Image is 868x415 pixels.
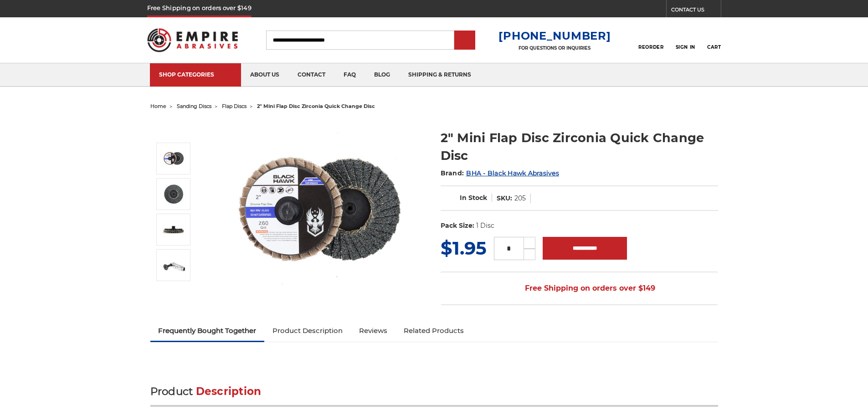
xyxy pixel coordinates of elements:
h1: 2" Mini Flap Disc Zirconia Quick Change Disc [441,129,718,164]
dd: 205 [514,194,526,203]
img: BHA 2" Zirconia Flap Disc, 60 Grit, for Efficient Surface Blending [162,183,185,205]
a: sanding discs [177,103,211,109]
img: 2" Quick Change Flap Disc Mounted on Die Grinder for Precision Metal Work [162,254,185,277]
input: Submit [456,31,474,50]
img: Black Hawk Abrasives 2-inch Zirconia Flap Disc with 60 Grit Zirconia for Smooth Finishing [162,147,185,170]
span: Brand: [441,169,464,177]
a: BHA - Black Hawk Abrasives [466,169,559,177]
a: Product Description [264,321,351,341]
span: Description [196,385,262,398]
a: flap discs [222,103,247,109]
dt: Pack Size: [441,221,474,231]
a: Reviews [351,321,395,341]
span: Reorder [638,44,663,50]
a: CONTACT US [671,5,721,17]
img: Side View of BHA 2-Inch Quick Change Flap Disc with Male Roloc Connector for Die Grinders [162,218,185,241]
a: blog [365,63,399,87]
dd: 1 Disc [476,221,494,231]
span: Cart [707,44,721,50]
a: contact [288,63,334,87]
a: Cart [707,30,721,50]
dt: SKU: [497,194,512,203]
img: Empire Abrasives [147,22,238,58]
span: Sign In [676,44,695,50]
span: 2" mini flap disc zirconia quick change disc [257,103,375,109]
a: about us [241,63,288,87]
a: [PHONE_NUMBER] [498,29,611,42]
div: SHOP CATEGORIES [159,71,232,78]
a: faq [334,63,365,87]
span: Free Shipping on orders over $149 [503,279,655,297]
a: Reorder [638,30,663,50]
span: $1.95 [441,237,487,259]
a: shipping & returns [399,63,480,87]
span: In Stock [460,194,487,202]
a: Frequently Bought Together [150,321,265,341]
a: home [150,103,166,109]
p: FOR QUESTIONS OR INQUIRIES [498,45,611,51]
span: Product [150,385,193,398]
a: Related Products [395,321,472,341]
img: Black Hawk Abrasives 2-inch Zirconia Flap Disc with 60 Grit Zirconia for Smooth Finishing [228,119,411,302]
